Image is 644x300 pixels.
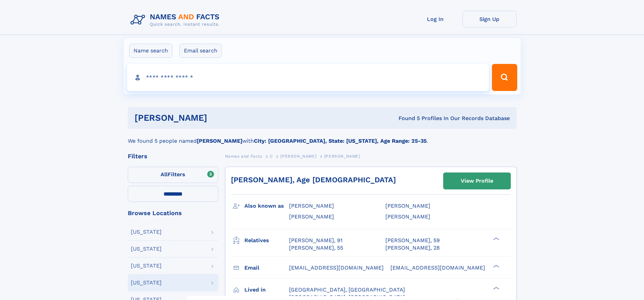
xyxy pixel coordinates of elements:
div: Browse Locations [128,210,218,216]
span: [PERSON_NAME] [280,154,316,159]
h3: Lived in [244,284,289,296]
input: search input [127,64,489,91]
div: ❯ [492,286,500,290]
span: [PERSON_NAME] [385,213,430,220]
span: C [270,154,273,159]
h3: Also known as [244,200,289,212]
span: [PERSON_NAME] [324,154,360,159]
label: Email search [180,44,222,58]
div: We found 5 people named with . [128,129,517,145]
div: Filters [128,153,218,159]
span: [PERSON_NAME] [385,203,430,209]
a: Sign Up [462,11,517,27]
span: [EMAIL_ADDRESS][DOMAIN_NAME] [390,264,485,271]
a: [PERSON_NAME] [280,152,316,160]
a: Names and Facts [225,152,262,160]
img: Logo Names and Facts [128,11,225,29]
a: Log In [408,11,462,27]
a: [PERSON_NAME], 28 [385,244,440,252]
a: [PERSON_NAME], 91 [289,237,342,244]
span: All [161,171,168,178]
div: ❯ [492,264,500,268]
a: [PERSON_NAME], Age [DEMOGRAPHIC_DATA] [231,176,396,184]
h3: Relatives [244,235,289,246]
b: City: [GEOGRAPHIC_DATA], State: [US_STATE], Age Range: 25-35 [254,138,427,144]
span: [PERSON_NAME] [289,203,334,209]
div: Found 5 Profiles In Our Records Database [303,115,510,122]
a: C [270,152,273,160]
div: View Profile [461,173,493,189]
div: [US_STATE] [131,246,162,252]
span: [GEOGRAPHIC_DATA], [GEOGRAPHIC_DATA] [289,286,405,293]
label: Filters [128,167,218,183]
span: [PERSON_NAME] [289,213,334,220]
label: Name search [129,44,172,58]
div: [US_STATE] [131,280,162,285]
h1: [PERSON_NAME] [135,114,303,122]
a: [PERSON_NAME], 59 [385,237,440,244]
div: [US_STATE] [131,229,162,235]
h3: Email [244,262,289,274]
a: View Profile [444,173,510,189]
b: [PERSON_NAME] [197,138,242,144]
div: ❯ [492,236,500,241]
span: [EMAIL_ADDRESS][DOMAIN_NAME] [289,264,384,271]
div: [US_STATE] [131,263,162,269]
a: [PERSON_NAME], 55 [289,244,343,252]
button: Search Button [492,64,517,91]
